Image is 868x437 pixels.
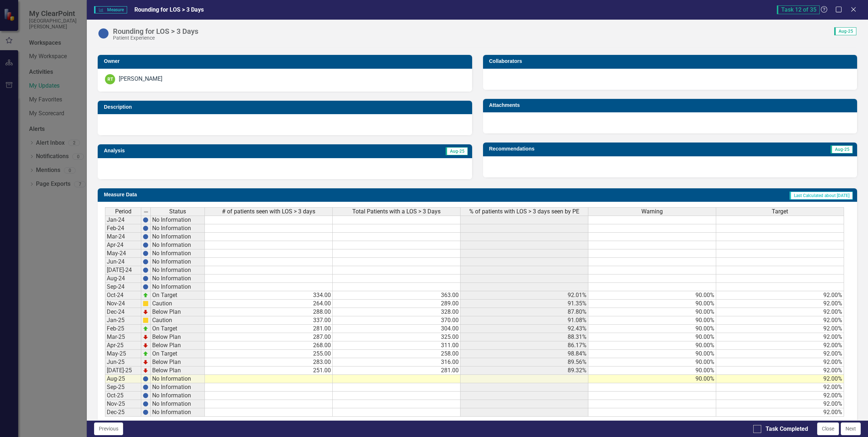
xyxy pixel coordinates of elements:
[105,408,141,417] td: Dec-25
[716,325,844,333] td: 92.00%
[205,300,333,308] td: 264.00
[333,350,461,358] td: 258.00
[588,291,716,300] td: 90.00%
[461,366,588,375] td: 89.32%
[352,208,441,215] span: Total Patients with a LOS > 3 Days
[143,317,149,323] img: cBAA0RP0Y6D5n+AAAAAElFTkSuQmCC
[834,27,856,35] span: Aug-25
[469,208,579,215] span: % of patients with LOS > 3 days seen by PE
[817,422,839,435] button: Close
[105,300,141,308] td: Nov-24
[716,333,844,341] td: 92.00%
[461,358,588,366] td: 89.56%
[151,274,205,283] td: No Information
[151,341,205,350] td: Below Plan
[716,366,844,375] td: 92.00%
[716,358,844,366] td: 92.00%
[716,300,844,308] td: 92.00%
[105,308,141,316] td: Dec-24
[104,104,469,110] h3: Description
[151,325,205,333] td: On Target
[105,241,141,249] td: Apr-24
[143,309,149,315] img: TnMDeAgwAPMxUmUi88jYAAAAAElFTkSuQmCC
[105,383,141,392] td: Sep-25
[588,316,716,325] td: 90.00%
[143,284,149,290] img: BgCOk07PiH71IgAAAABJRU5ErkJggg==
[831,145,853,153] span: Aug-25
[151,392,205,400] td: No Information
[151,316,205,325] td: Caution
[461,341,588,350] td: 86.17%
[489,59,854,64] h3: Collaborators
[588,325,716,333] td: 90.00%
[588,308,716,316] td: 90.00%
[143,242,149,248] img: BgCOk07PiH71IgAAAABJRU5ErkJggg==
[333,325,461,333] td: 304.00
[777,5,820,14] span: Task 12 of 35
[119,75,162,83] div: [PERSON_NAME]
[461,333,588,341] td: 88.31%
[205,341,333,350] td: 268.00
[143,234,149,240] img: BgCOk07PiH71IgAAAABJRU5ErkJggg==
[151,308,205,316] td: Below Plan
[205,325,333,333] td: 281.00
[143,393,149,398] img: BgCOk07PiH71IgAAAABJRU5ErkJggg==
[205,291,333,300] td: 334.00
[151,350,205,358] td: On Target
[151,283,205,291] td: No Information
[716,375,844,383] td: 92.00%
[461,300,588,308] td: 91.35%
[461,316,588,325] td: 91.08%
[105,291,141,300] td: Oct-24
[588,350,716,358] td: 90.00%
[151,233,205,241] td: No Information
[143,217,149,223] img: BgCOk07PiH71IgAAAABJRU5ErkJggg==
[151,249,205,258] td: No Information
[588,300,716,308] td: 90.00%
[151,383,205,392] td: No Information
[143,292,149,298] img: zOikAAAAAElFTkSuQmCC
[105,74,115,84] div: RT
[333,358,461,366] td: 316.00
[104,192,360,197] h3: Measure Data
[151,375,205,383] td: No Information
[716,308,844,316] td: 92.00%
[716,392,844,400] td: 92.00%
[716,316,844,325] td: 92.00%
[143,250,149,256] img: BgCOk07PiH71IgAAAABJRU5ErkJggg==
[151,216,205,224] td: No Information
[151,258,205,266] td: No Information
[588,366,716,375] td: 90.00%
[105,400,141,408] td: Nov-25
[641,208,663,215] span: Warning
[94,422,123,435] button: Previous
[98,28,109,39] img: No Information
[143,401,149,407] img: BgCOk07PiH71IgAAAABJRU5ErkJggg==
[105,366,141,375] td: [DATE]-25
[716,400,844,408] td: 92.00%
[143,225,149,231] img: BgCOk07PiH71IgAAAABJRU5ErkJggg==
[333,333,461,341] td: 325.00
[143,267,149,273] img: BgCOk07PiH71IgAAAABJRU5ErkJggg==
[151,400,205,408] td: No Information
[588,341,716,350] td: 90.00%
[716,408,844,417] td: 92.00%
[461,291,588,300] td: 92.01%
[333,341,461,350] td: 311.00
[105,350,141,358] td: May-25
[105,224,141,233] td: Feb-24
[105,375,141,383] td: Aug-25
[105,258,141,266] td: Jun-24
[134,6,204,13] span: Rounding for LOS > 3 Days
[790,192,853,200] span: Last Calculated about [DATE]
[169,208,186,215] span: Status
[151,291,205,300] td: On Target
[205,333,333,341] td: 287.00
[143,409,149,415] img: BgCOk07PiH71IgAAAABJRU5ErkJggg==
[205,366,333,375] td: 251.00
[588,375,716,383] td: 90.00%
[766,425,808,433] div: Task Completed
[716,291,844,300] td: 92.00%
[222,208,315,215] span: # of patients seen with LOS > 3 days
[446,147,468,155] span: Aug-25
